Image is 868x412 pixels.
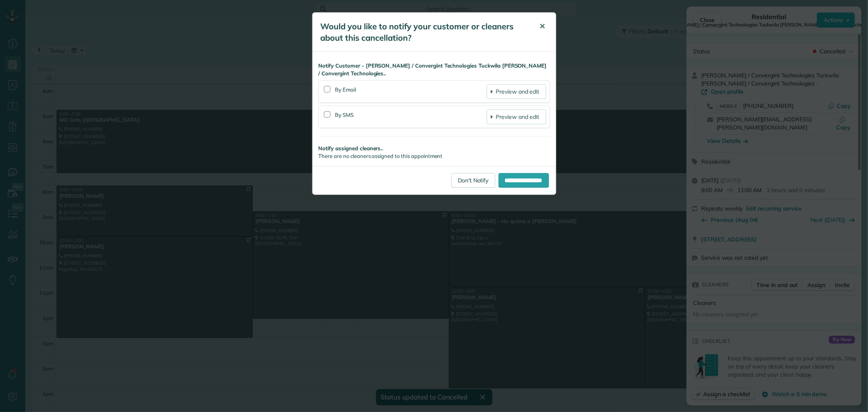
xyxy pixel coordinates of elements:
a: Preview and edit [487,84,546,99]
h5: Would you like to notify your customer or cleaners about this cancellation? [321,21,528,44]
div: By Email [335,84,487,99]
strong: Notify assigned cleaners.. [319,145,550,152]
div: By SMS [335,110,487,124]
a: Preview and edit [487,110,546,124]
a: Don't Notify [451,173,495,188]
span: ✕ [540,22,546,31]
span: There are no cleaners assigned to this appointment [319,153,443,159]
strong: Notify Customer - [PERSON_NAME] / Convergint Technologies Tuckwila [PERSON_NAME] / Convergint Tec... [319,62,550,77]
